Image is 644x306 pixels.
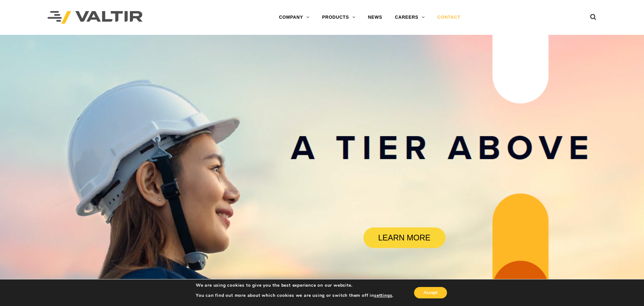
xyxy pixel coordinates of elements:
[374,293,392,298] button: settings
[414,287,447,298] button: Accept
[389,11,431,24] a: CAREERS
[196,293,393,298] p: You can find out more about which cookies we are using or switch them off in .
[431,11,467,24] a: CONTACT
[48,11,143,24] img: Valtir
[363,227,445,248] a: LEARN MORE
[196,283,393,288] p: We are using cookies to give you the best experience on our website.
[361,11,388,24] a: NEWS
[273,11,316,24] a: COMPANY
[316,11,362,24] a: PRODUCTS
